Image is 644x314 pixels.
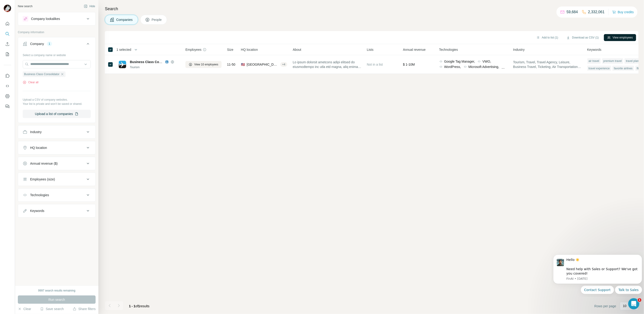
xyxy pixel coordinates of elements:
[30,193,49,197] div: Technologies
[293,60,361,69] span: Lo ipsum dolorsit ametcons adipi elitsed do eiusmodtempo inc utla etd magna, aliq enimad mi ven q...
[31,16,60,21] div: Company lookalikes
[227,47,233,52] span: Size
[23,102,91,106] p: Your list is private and won't be saved or shared.
[4,50,11,58] button: My lists
[129,304,150,308] span: results
[587,47,601,52] span: Keywords
[551,250,644,297] iframe: Intercom notifications message
[588,9,605,15] p: 2,332,061
[30,145,47,150] div: HQ location
[612,9,634,15] button: Buy credits
[367,63,383,66] span: Not in a list
[4,82,11,90] button: Use Surfe API
[185,47,201,52] span: Employees
[130,65,180,69] div: Tourism
[119,61,126,68] img: Logo of Business Class Consolidator
[47,42,52,46] div: 1
[116,17,133,22] span: Companies
[105,6,638,12] h4: Search
[18,174,95,185] button: Employees (size)
[23,51,91,57] div: Select a company name or website
[4,92,11,100] button: Dashboard
[129,304,135,308] span: 1 - 1
[18,307,31,311] button: Clear
[30,177,55,182] div: Employees (size)
[23,110,91,118] button: Upload a list of companies
[165,60,169,64] img: LinkedIn logo
[587,58,601,64] div: air travel
[513,47,525,52] span: Industry
[563,34,602,41] button: Download as CSV (1)
[444,59,475,64] span: Google Tag Manager,
[247,62,278,67] span: [GEOGRAPHIC_DATA], [US_STATE]
[138,304,140,308] span: 1
[30,161,58,166] div: Annual revenue ($)
[18,158,95,169] button: Annual revenue ($)
[24,72,59,76] span: Business Class Consolidator
[439,47,458,52] span: Technologies
[18,4,32,8] div: New search
[4,102,11,111] button: Feedback
[241,47,258,52] span: HQ location
[130,60,175,64] span: Business Class Consolidator
[23,98,91,102] p: Upload a CSV of company websites.
[18,126,95,138] button: Industry
[623,304,627,308] p: 10
[30,42,44,46] div: Company
[81,3,98,10] button: Hide
[241,62,245,67] span: 🇺🇸
[135,304,138,308] span: of
[38,288,75,293] div: 9997 search results remaining
[604,34,636,41] button: View employees
[185,61,222,68] button: View 10 employees
[367,47,374,52] span: Lists
[625,58,641,64] div: travel plans
[613,66,634,71] div: favorite airlines
[4,72,11,80] button: Use Surfe on LinkedIn
[602,58,623,64] div: premium travel
[482,59,491,64] span: VWO,
[4,5,11,12] img: Avatar
[40,307,64,311] button: Save search
[30,208,44,213] div: Keywords
[194,62,218,67] span: View 10 employees
[30,130,42,134] div: Industry
[513,60,582,69] span: Tourism, Travel, Travel Agency, Leisure, Business Travel, Ticketing, Air Transportation, Reservat...
[18,13,95,24] button: Company lookalikes
[18,189,95,201] button: Technologies
[280,62,287,67] div: + 4
[73,307,96,311] button: Share filters
[293,47,301,52] span: About
[23,80,38,84] button: Clear all
[18,205,95,216] button: Keywords
[403,47,426,52] span: Annual revenue
[18,38,95,51] button: Company1
[469,64,499,69] span: Microsoft Advertising,
[116,47,131,52] span: 1 selected
[227,62,235,67] span: 11-50
[628,298,639,309] iframe: Intercom live chat
[18,30,96,34] p: Company information
[18,142,95,153] button: HQ location
[594,304,616,308] span: Rows per page
[638,298,641,302] span: 1
[567,9,578,15] p: 59,684
[587,66,611,71] div: travel experience
[4,19,11,28] button: Quick start
[403,63,415,66] span: $ 1-10M
[4,30,11,38] button: Search
[4,40,11,48] button: Enrich CSV
[533,34,562,41] button: Add to list (1)
[444,64,461,69] span: WordPress,
[152,17,162,22] span: People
